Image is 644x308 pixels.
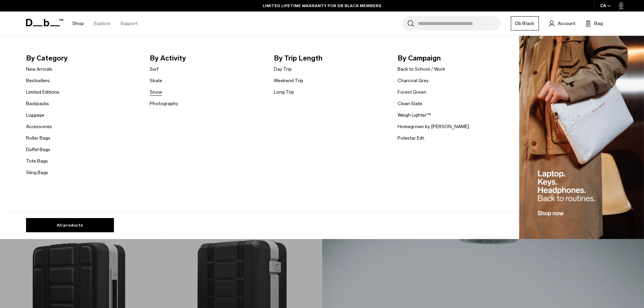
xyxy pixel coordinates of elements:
[26,218,114,232] a: All products
[67,11,143,35] nav: Main Navigation
[26,123,52,130] a: Accessories
[511,16,539,30] a: Db Black
[274,89,294,96] a: Long Trip
[26,53,139,64] span: By Category
[26,146,50,153] a: Duffel Bags
[558,20,575,27] span: Account
[26,66,52,73] a: New Arrivals
[120,11,138,35] a: Support
[26,169,48,176] a: Sling Bags
[150,53,263,64] span: By Activity
[398,100,422,107] a: Clean Slate
[150,77,162,84] a: Skate
[398,112,431,119] a: Weigh Lighter™
[398,77,429,84] a: Charcoal Grey
[398,89,426,96] a: Forest Green
[274,66,292,73] a: Day Trip
[26,89,59,96] a: Limited Editions
[150,66,159,73] a: Surf
[26,100,49,107] a: Backpacks
[26,112,44,119] a: Luggage
[263,3,381,9] a: LIMITED LIFETIME WARRANTY FOR DB BLACK MEMBERS
[26,135,50,142] a: Roller Bags
[549,19,575,27] a: Account
[26,77,50,84] a: Bestsellers
[150,89,162,96] a: Snow
[594,20,603,27] span: Bag
[150,100,178,107] a: Photography
[274,77,303,84] a: Weekend Trip
[586,19,603,27] button: Bag
[72,11,84,35] a: Shop
[398,123,469,130] a: Homegrown by [PERSON_NAME]
[26,158,48,165] a: Tote Bags
[398,53,511,64] span: By Campaign
[94,11,110,35] a: Explore
[398,66,445,73] a: Back to School / Work
[398,135,425,142] a: Polestar Edt.
[274,53,387,64] span: By Trip Length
